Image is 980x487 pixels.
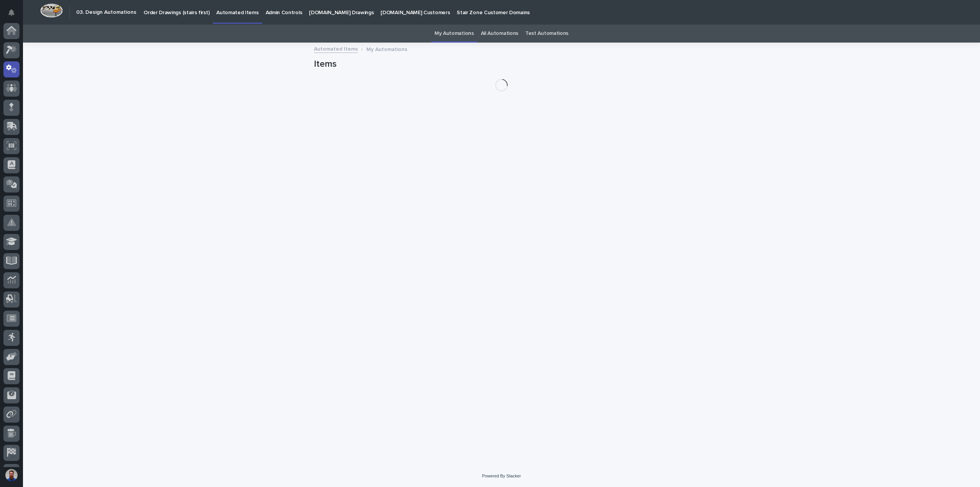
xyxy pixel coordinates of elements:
[3,5,20,21] button: Notifications
[481,25,518,43] a: All Automations
[10,9,20,21] div: Notifications
[314,44,358,53] a: Automated Items
[525,25,568,43] a: Test Automations
[76,9,136,16] h2: 03. Design Automations
[366,44,407,53] p: My Automations
[314,59,689,70] h1: Items
[434,25,474,43] a: My Automations
[40,3,63,18] img: Workspace Logo
[3,467,20,483] button: users-avatar
[482,474,521,478] a: Powered By Stacker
